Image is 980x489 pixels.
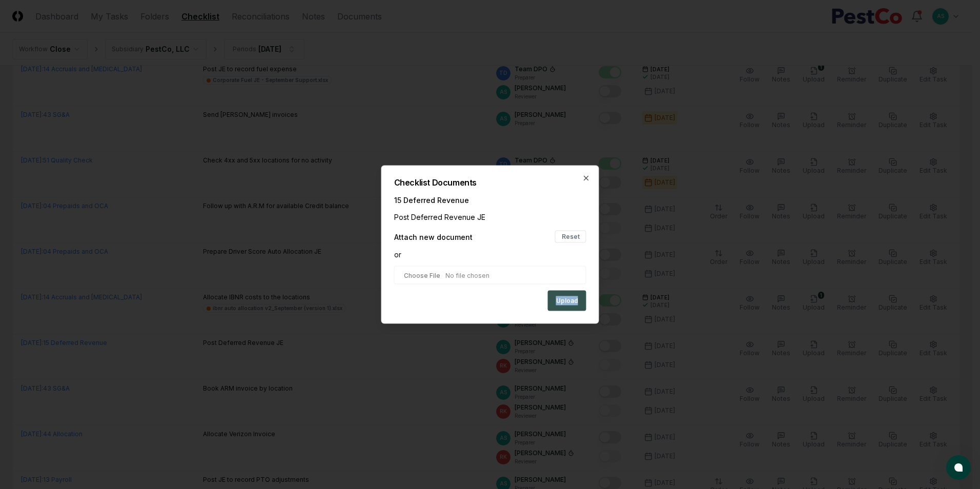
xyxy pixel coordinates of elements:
div: 15 Deferred Revenue [394,195,586,206]
button: Reset [555,231,586,243]
button: Upload [548,291,586,311]
h2: Checklist Documents [394,178,586,187]
div: Post Deferred Revenue JE [394,212,586,222]
div: or [394,249,586,260]
div: Attach new document [394,231,473,242]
